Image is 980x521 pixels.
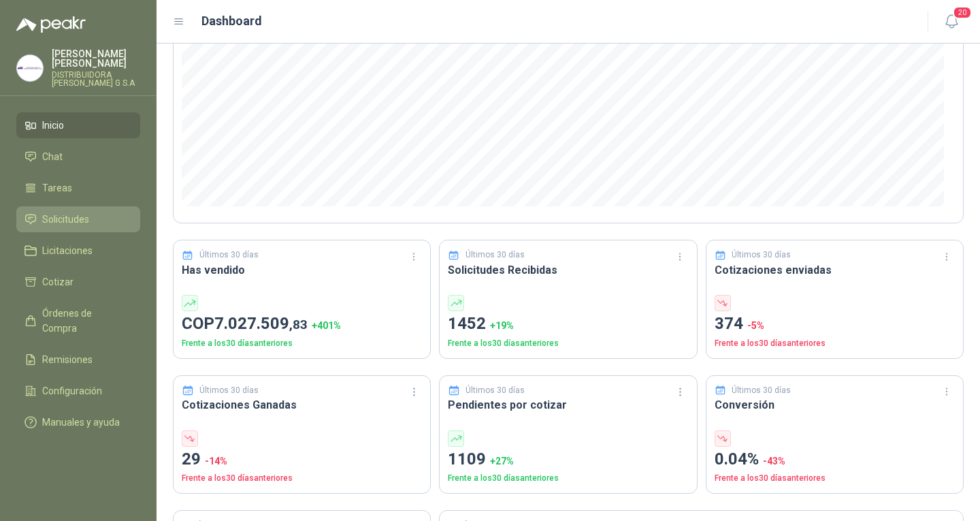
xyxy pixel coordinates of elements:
[182,311,422,337] p: COP
[42,243,93,258] span: Licitaciones
[42,212,89,227] span: Solicitudes
[16,409,140,435] a: Manuales y ayuda
[732,249,791,262] p: Últimos 30 días
[42,415,120,430] span: Manuales y ayuda
[953,6,972,19] span: 20
[16,175,140,201] a: Tareas
[448,447,688,473] p: 1109
[42,149,63,164] span: Chat
[42,352,93,367] span: Remisiones
[182,337,422,350] p: Frente a los 30 días anteriores
[42,180,72,195] span: Tareas
[312,320,341,331] span: + 401 %
[465,249,525,262] p: Últimos 30 días
[52,71,140,87] p: DISTRIBUIDORA [PERSON_NAME] G S.A
[16,206,140,232] a: Solicitudes
[465,384,525,397] p: Últimos 30 días
[715,311,955,337] p: 374
[448,472,688,485] p: Frente a los 30 días anteriores
[732,384,791,397] p: Últimos 30 días
[763,456,785,467] span: -43 %
[182,472,422,485] p: Frente a los 30 días anteriores
[205,456,227,467] span: -14 %
[17,55,43,81] img: Company Logo
[182,396,422,413] h3: Cotizaciones Ganadas
[448,262,688,279] h3: Solicitudes Recibidas
[289,317,308,332] span: ,83
[715,396,955,413] h3: Conversión
[490,456,514,467] span: + 27 %
[214,314,308,333] span: 7.027.509
[715,262,955,279] h3: Cotizaciones enviadas
[448,396,688,413] h3: Pendientes por cotizar
[52,49,140,68] p: [PERSON_NAME] [PERSON_NAME]
[199,384,259,397] p: Últimos 30 días
[182,447,422,473] p: 29
[16,144,140,170] a: Chat
[16,300,140,341] a: Órdenes de Compra
[448,311,688,337] p: 1452
[16,269,140,295] a: Cotizar
[182,262,422,279] h3: Has vendido
[715,447,955,473] p: 0.04%
[16,347,140,373] a: Remisiones
[16,112,140,138] a: Inicio
[490,320,514,331] span: + 19 %
[715,472,955,485] p: Frente a los 30 días anteriores
[16,16,86,33] img: Logo peakr
[42,118,64,133] span: Inicio
[715,337,955,350] p: Frente a los 30 días anteriores
[747,320,764,331] span: -5 %
[201,12,262,31] h1: Dashboard
[199,249,259,262] p: Últimos 30 días
[939,10,964,34] button: 20
[42,383,102,398] span: Configuración
[16,378,140,404] a: Configuración
[42,306,127,336] span: Órdenes de Compra
[42,274,73,289] span: Cotizar
[448,337,688,350] p: Frente a los 30 días anteriores
[16,238,140,264] a: Licitaciones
